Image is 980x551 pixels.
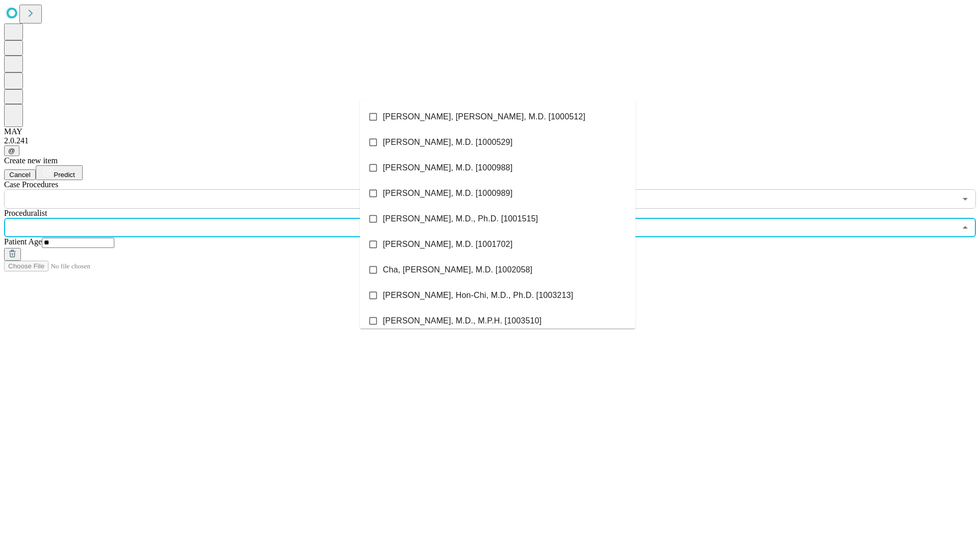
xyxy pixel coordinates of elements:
[383,213,538,225] span: [PERSON_NAME], M.D., Ph.D. [1001515]
[4,156,58,165] span: Create new item
[383,187,512,199] span: [PERSON_NAME], M.D. [1000989]
[4,127,976,136] div: MAY
[383,264,532,276] span: Cha, [PERSON_NAME], M.D. [1002058]
[383,136,512,148] span: [PERSON_NAME], M.D. [1000529]
[4,180,58,189] span: Scheduled Procedure
[383,289,573,302] span: [PERSON_NAME], Hon-Chi, M.D., Ph.D. [1003213]
[4,145,19,156] button: @
[383,162,512,174] span: [PERSON_NAME], M.D. [1000988]
[383,238,512,251] span: [PERSON_NAME], M.D. [1001702]
[958,220,972,235] button: Close
[9,171,31,179] span: Cancel
[383,111,585,123] span: [PERSON_NAME], [PERSON_NAME], M.D. [1000512]
[4,237,42,246] span: Patient Age
[4,136,976,145] div: 2.0.241
[4,169,36,180] button: Cancel
[4,209,47,217] span: Proceduralist
[54,171,75,179] span: Predict
[8,147,15,155] span: @
[36,165,83,180] button: Predict
[958,192,972,206] button: Open
[383,315,542,327] span: [PERSON_NAME], M.D., M.P.H. [1003510]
